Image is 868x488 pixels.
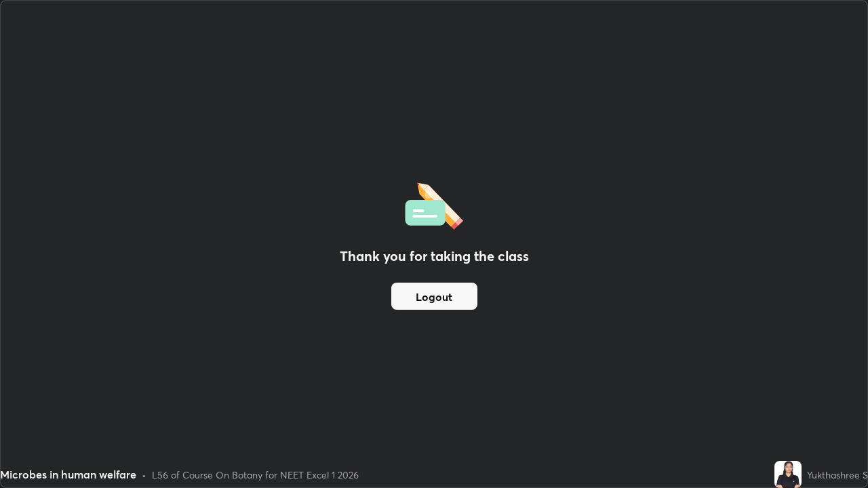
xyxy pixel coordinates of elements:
[807,468,868,482] div: Yukthashree S
[405,178,463,230] img: offlineFeedback.1438e8b3.svg
[774,461,802,488] img: 822c64bccd40428e85391bb17f9fb9b0.jpg
[391,283,477,310] button: Logout
[142,468,146,482] div: •
[340,246,529,266] h2: Thank you for taking the class
[152,468,359,482] div: L56 of Course On Botany for NEET Excel 1 2026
